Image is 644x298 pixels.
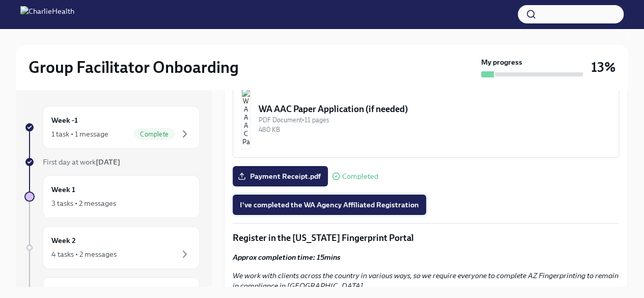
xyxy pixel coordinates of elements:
[591,58,615,76] h3: 13%
[233,79,619,158] button: WA AAC Paper Application (if needed)PDF Document•11 pages480 KB
[51,286,76,297] h6: Week 3
[96,157,120,167] strong: [DATE]
[233,195,426,215] button: I've completed the WA Agency Affiliated Registration
[259,125,610,134] div: 480 KB
[240,171,321,181] span: Payment Receipt.pdf
[24,106,200,149] a: Week -11 task • 1 messageComplete
[134,130,175,138] span: Complete
[51,198,116,208] div: 3 tasks • 2 messages
[24,157,200,167] a: First day at work[DATE]
[233,166,328,186] label: Payment Receipt.pdf
[20,6,74,22] img: CharlieHealth
[481,57,522,67] strong: My progress
[43,157,120,167] span: First day at work
[51,129,108,139] div: 1 task • 1 message
[240,200,419,210] span: I've completed the WA Agency Affiliated Registration
[24,175,200,218] a: Week 13 tasks • 2 messages
[51,249,117,259] div: 4 tasks • 2 messages
[241,88,250,149] img: WA AAC Paper Application (if needed)
[342,173,378,180] span: Completed
[233,232,619,244] p: Register in the [US_STATE] Fingerprint Portal
[51,115,78,126] h6: Week -1
[259,115,610,125] div: PDF Document • 11 pages
[233,271,619,290] em: We work with clients across the country in various ways, so we require everyone to complete AZ Fi...
[29,57,239,77] h2: Group Facilitator Onboarding
[233,253,341,262] strong: Approx completion time: 15mins
[24,226,200,269] a: Week 24 tasks • 2 messages
[259,103,610,115] div: WA AAC Paper Application (if needed)
[51,235,76,246] h6: Week 2
[51,184,75,195] h6: Week 1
